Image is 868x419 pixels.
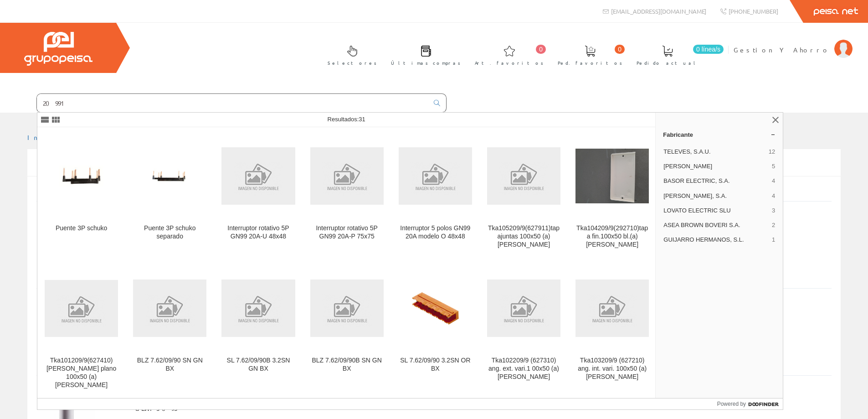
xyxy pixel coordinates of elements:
[126,128,214,259] a: Puente 3P schuko separado Puente 3P schuko separado
[487,279,560,337] img: Tka102209/9 (627310) ang. ext. vari.1 00x50 (a) simon
[729,7,778,15] span: [PHONE_NUMBER]
[310,279,384,337] img: BLZ 7.62/09/90B SN GN BX
[318,38,381,71] a: Selectores
[399,224,472,241] div: Interruptor 5 polos GN99 20A modelo O 48x48
[45,357,118,389] div: Tka101209/9(627410)[PERSON_NAME] plano 100x50 (a) [PERSON_NAME]
[133,224,206,241] div: Puente 3P schuko separado
[310,224,384,241] div: Interruptor rotativo 5P GN99 20A-P 75x75
[717,398,783,409] a: Powered by
[391,260,479,400] a: SL 7.62/09/90 3.2SN OR BX SL 7.62/09/90 3.2SN OR BX
[663,236,768,244] span: GUIJARRO HERMANOS, S.L.
[126,260,214,400] a: BLZ 7.62/09/90 SN GN BX BLZ 7.62/09/90 SN GN BX
[487,357,560,381] div: Tka102209/9 (627310) ang. ext. vari.1 00x50 (a) [PERSON_NAME]
[568,128,656,259] a: Tka104209/9(292710)tapa fin.100x50 bl.(a) simon Tka104209/9(292710)tapa fin.100x50 bl.(a) [PERSON...
[133,279,206,337] img: BLZ 7.62/09/90 SN GN BX
[214,260,302,400] a: SL 7.62/09/90B 3.2SN GN BX SL 7.62/09/90B 3.2SN GN BX
[575,224,649,249] div: Tka104209/9(292710)tapa fin.100x50 bl.(a) [PERSON_NAME]
[663,207,768,215] span: LOVATO ELECTRIC SLU
[303,128,391,259] a: Interruptor rotativo 5P GN99 20A-P 75x75 Interruptor rotativo 5P GN99 20A-P 75x75
[487,224,560,249] div: Tka105209/9(627911)tapajuntas 100x50 (a) [PERSON_NAME]
[663,177,768,185] span: BASOR ELECTRIC, S.A.
[772,192,775,200] span: 4
[558,58,622,67] span: Ped. favoritos
[221,279,295,337] img: SL 7.62/09/90B 3.2SN GN BX
[772,221,775,229] span: 2
[656,127,783,142] a: Fabricante
[480,128,568,259] a: Tka105209/9(627911)tapajuntas 100x50 (a) simon Tka105209/9(627911)tapajuntas 100x50 (a) [PERSON_N...
[399,357,472,373] div: SL 7.62/09/90 3.2SN OR BX
[24,32,92,66] img: Grupo Peisa
[310,147,384,205] img: Interruptor rotativo 5P GN99 20A-P 75x75
[221,224,295,241] div: Interruptor rotativo 5P GN99 20A-U 48x48
[663,148,765,156] span: TELEVES, S.A.U.
[772,236,775,244] span: 1
[536,45,546,54] span: 0
[575,279,649,337] img: Tka103209/9 (627210) ang. int. vari. 100x50 (a) simon
[221,357,295,373] div: SL 7.62/09/90B 3.2SN GN BX
[310,357,384,373] div: BLZ 7.62/09/90B SN GN BX
[133,357,206,373] div: BLZ 7.62/09/90 SN GN BX
[663,221,768,229] span: ASEA BROWN BOVERI S.A.
[475,58,544,67] span: Art. favoritos
[37,260,125,400] a: Tka101209/9(627410)angulo plano 100x50 (a) simon Tka101209/9(627410)[PERSON_NAME] plano 100x50 (a...
[36,159,210,170] span: Últimos artículos comprados
[575,357,649,381] div: Tka103209/9 (627210) ang. int. vari. 100x50 (a) [PERSON_NAME]
[637,58,699,67] span: Pedido actual
[45,139,118,212] img: Puente 3P schuko
[611,7,706,15] span: [EMAIL_ADDRESS][DOMAIN_NAME]
[391,58,461,67] span: Últimas compras
[328,116,365,123] span: Resultados:
[487,147,560,205] img: Tka105209/9(627911)tapajuntas 100x50 (a) simon
[37,94,428,112] input: Buscar ...
[734,45,830,54] span: Gestion Y Ahorro
[214,128,302,259] a: Interruptor rotativo 5P GN99 20A-U 48x48 Interruptor rotativo 5P GN99 20A-U 48x48
[717,400,746,408] span: Powered by
[399,272,472,345] img: SL 7.62/09/90 3.2SN OR BX
[480,260,568,400] a: Tka102209/9 (627310) ang. ext. vari.1 00x50 (a) simon Tka102209/9 (627310) ang. ext. vari.1 00x50...
[615,45,625,54] span: 0
[663,162,768,171] span: [PERSON_NAME]
[772,207,775,215] span: 3
[568,260,656,400] a: Tka103209/9 (627210) ang. int. vari. 100x50 (a) simon Tka103209/9 (627210) ang. int. vari. 100x50...
[303,260,391,400] a: BLZ 7.62/09/90B SN GN BX BLZ 7.62/09/90B SN GN BX
[663,192,768,200] span: [PERSON_NAME], S.A.
[772,177,775,185] span: 4
[769,148,775,156] span: 12
[359,116,365,123] span: 31
[27,133,66,141] a: Inicio
[328,58,377,67] span: Selectores
[45,224,118,233] div: Puente 3P schuko
[45,280,118,337] img: Tka101209/9(627410)angulo plano 100x50 (a) simon
[391,128,479,259] a: Interruptor 5 polos GN99 20A modelo O 48x48 Interruptor 5 polos GN99 20A modelo O 48x48
[734,38,853,47] a: Gestion Y Ahorro
[575,149,649,204] img: Tka104209/9(292710)tapa fin.100x50 bl.(a) simon
[399,147,472,205] img: Interruptor 5 polos GN99 20A modelo O 48x48
[221,147,295,205] img: Interruptor rotativo 5P GN99 20A-U 48x48
[37,128,125,259] a: Puente 3P schuko Puente 3P schuko
[772,162,775,171] span: 5
[382,38,465,71] a: Últimas compras
[693,45,724,54] span: 0 línea/s
[133,139,206,212] img: Puente 3P schuko separado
